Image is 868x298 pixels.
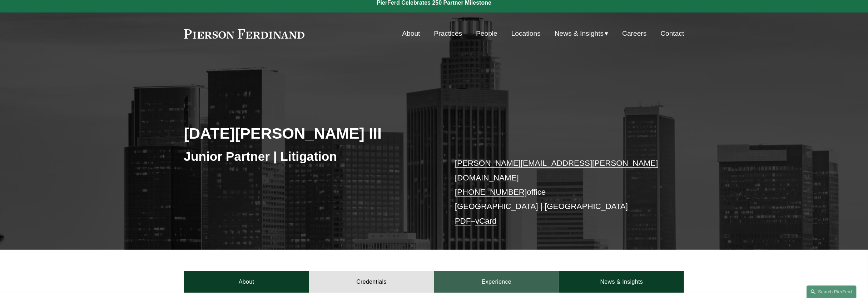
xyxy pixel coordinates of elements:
h3: Junior Partner | Litigation [184,149,434,164]
a: Locations [511,27,541,40]
a: Search this site [807,285,857,298]
a: folder dropdown [555,27,609,40]
a: About [402,27,420,40]
a: Practices [434,27,462,40]
a: Careers [622,27,646,40]
a: vCard [475,217,497,225]
a: [PERSON_NAME][EMAIL_ADDRESS][PERSON_NAME][DOMAIN_NAME] [455,159,658,182]
p: office [GEOGRAPHIC_DATA] | [GEOGRAPHIC_DATA] – [455,156,663,228]
a: People [476,27,497,40]
h2: [DATE][PERSON_NAME] III [184,124,434,143]
a: News & Insights [559,271,684,293]
a: Credentials [309,271,434,293]
a: [PHONE_NUMBER] [455,188,527,197]
a: PDF [455,217,471,225]
a: Experience [434,271,559,293]
span: News & Insights [555,28,604,40]
a: Contact [660,27,684,40]
a: About [184,271,309,293]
